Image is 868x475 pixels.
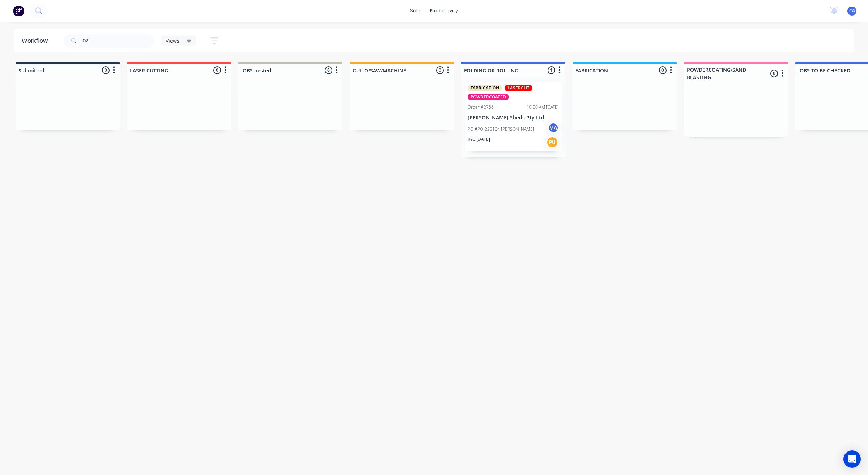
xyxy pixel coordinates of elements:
[548,122,559,133] div: MA
[527,104,559,110] div: 10:00 AM [DATE]
[468,94,509,100] div: POWDERCOATED
[546,136,558,148] div: PU
[465,82,562,151] div: FABRICATIONLASERCUTPOWDERCOATEDOrder #276610:00 AM [DATE][PERSON_NAME] Sheds Pty LtdPO #PO-222164...
[407,5,426,16] div: sales
[843,450,861,468] div: Open Intercom Messenger
[849,8,855,14] span: CA
[468,85,502,91] div: FABRICATION
[166,37,179,45] span: Views
[505,85,532,91] div: LASERCUT
[426,5,461,16] div: productivity
[13,5,24,16] img: Factory
[468,115,559,121] p: [PERSON_NAME] Sheds Pty Ltd
[468,136,490,143] p: Req. [DATE]
[468,104,494,110] div: Order #2766
[82,34,154,48] input: Search for orders...
[22,37,51,45] div: Workflow
[468,126,534,133] p: PO #PO-222164 [PERSON_NAME]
